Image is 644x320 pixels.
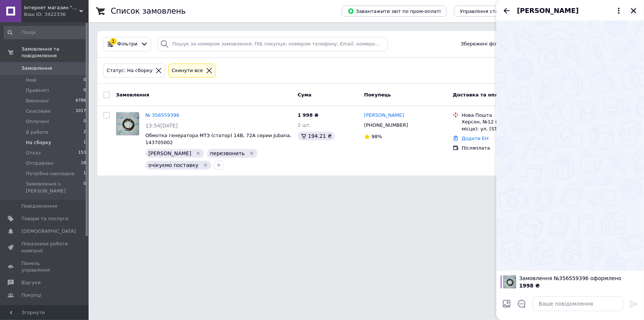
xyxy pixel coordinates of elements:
[145,112,179,118] a: № 356559396
[83,77,86,84] span: 0
[26,139,51,146] span: На сборку
[83,87,86,94] span: 0
[364,112,404,119] a: [PERSON_NAME]
[81,160,86,167] span: 18
[364,92,391,97] span: Покупець
[83,129,86,136] span: 2
[21,46,89,59] span: Замовлення та повідомлення
[83,139,86,146] span: 1
[21,65,52,72] span: Замовлення
[462,145,553,152] div: Післяплата
[298,92,311,97] span: Cума
[21,260,68,273] span: Панель управління
[26,181,83,194] span: Замовлення з [PERSON_NAME]
[24,11,89,18] div: Ваш ID: 3422336
[148,150,191,156] span: [PERSON_NAME]
[21,203,57,210] span: Повідомлення
[21,279,41,286] span: Відгуки
[195,150,201,156] svg: Видалити мітку
[462,112,553,119] div: Нова Пошта
[21,292,41,299] span: Покупці
[364,122,408,128] span: [PHONE_NUMBER]
[460,8,516,14] span: Управління статусами
[148,162,199,168] span: очікуємо поставку
[26,129,48,136] span: В работе
[116,92,149,97] span: Замовлення
[26,98,49,104] span: Виконані
[462,119,553,132] div: Херсон, №12 (до 30 кг на одне місце): ул. [STREET_ADDRESS]
[26,108,51,115] span: Скасовані
[21,215,68,222] span: Товари та послуги
[517,299,527,309] button: Відкрити шаблони відповідей
[4,26,87,39] input: Пошук
[21,305,61,312] span: Каталог ProSale
[83,170,86,177] span: 1
[503,275,516,289] img: 6471072073_w100_h100_obmotka-generatora-mtz.jpg
[110,38,117,45] div: 1
[372,134,382,139] span: 98%
[145,123,178,129] span: 13:54[DATE]
[519,275,640,282] span: Замовлення №356559396 оформлено
[116,112,139,135] img: Фото товару
[502,6,511,15] button: Назад
[105,67,154,75] div: Статус: На сборку
[203,162,209,168] svg: Видалити мітку
[117,41,138,48] span: Фільтри
[348,8,441,14] span: Завантажити звіт по пром-оплаті
[461,41,511,48] span: Збережені фільтри:
[76,98,86,104] span: 6786
[111,7,186,16] h1: Список замовлень
[78,150,86,156] span: 153
[453,92,507,97] span: Доставка та оплата
[76,108,86,115] span: 1017
[462,136,489,141] a: Додати ЕН
[298,112,318,118] span: 1 998 ₴
[24,4,79,11] span: Інтернет магазин "ТехБаза"
[517,6,623,16] button: [PERSON_NAME]
[170,67,204,75] div: Cкинути все
[26,87,49,94] span: Прийняті
[26,150,41,156] span: Отказ
[116,112,140,136] a: Фото товару
[629,6,638,15] button: Закрити
[517,6,579,16] span: [PERSON_NAME]
[26,170,75,177] span: Потрібна накладна
[26,77,37,84] span: Нові
[454,6,522,17] button: Управління статусами
[298,132,335,140] div: 194.21 ₴
[83,181,86,194] span: 0
[26,160,54,167] span: Отправлен
[519,283,540,289] span: 1998 ₴
[26,118,49,125] span: Оплачені
[342,6,447,17] button: Завантажити звіт по пром-оплаті
[145,133,292,145] a: Обмотка генератора МТЗ (статор) 14В, 72А серии Jubana, 143705002
[210,150,245,156] span: перезвонить
[157,37,388,51] input: Пошук за номером замовлення, ПІБ покупця, номером телефону, Email, номером накладної
[21,241,68,254] span: Показники роботи компанії
[249,150,255,156] svg: Видалити мітку
[83,118,86,125] span: 0
[298,122,311,128] span: 2 шт.
[21,228,76,235] span: [DEMOGRAPHIC_DATA]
